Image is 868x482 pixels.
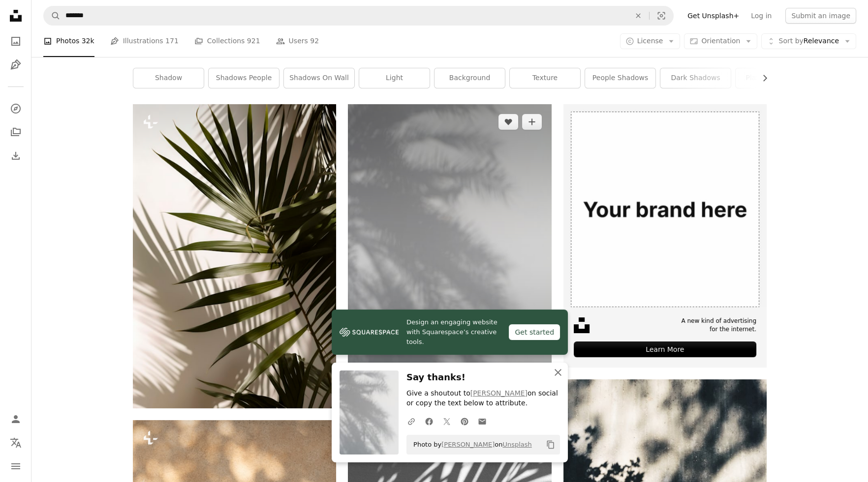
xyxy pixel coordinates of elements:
span: Sort by [778,37,803,45]
span: 92 [310,36,319,47]
span: License [637,37,663,45]
a: Illustrations 171 [110,26,179,57]
a: Users 92 [276,26,319,57]
button: Submit an image [785,8,856,24]
form: Find visuals sitewide [43,6,674,26]
a: shadow [133,68,204,88]
span: Design an engaging website with Squarespace’s creative tools. [406,317,501,347]
a: Share on Twitter [438,411,456,431]
span: A new kind of advertising for the internet. [681,317,756,334]
a: Download History [6,146,26,166]
span: Relevance [778,36,839,46]
a: people shadows [585,68,655,88]
a: Unsplash [502,441,531,448]
a: shadows on wall [284,68,354,88]
button: Sort byRelevance [761,33,856,49]
a: [PERSON_NAME] [441,441,495,448]
div: Learn More [574,341,756,357]
a: dark shadows [660,68,731,88]
button: Clear [627,6,649,25]
button: Search Unsplash [44,6,61,25]
a: Get Unsplash+ [682,8,745,24]
img: palm tree [348,104,551,409]
a: Design an engaging website with Squarespace’s creative tools.Get started [332,310,568,355]
button: Add to Collection [522,114,542,130]
a: Share on Pinterest [456,411,473,431]
a: Photos [6,31,26,51]
a: Collections 921 [194,26,260,57]
a: Log in [745,8,777,24]
a: palm tree [348,252,551,260]
img: file-1606177908946-d1eed1cbe4f5image [340,325,399,340]
button: Language [6,433,26,453]
span: 921 [247,36,260,47]
span: 171 [165,36,179,47]
span: Photo by on [408,437,532,453]
a: Collections [6,122,26,142]
button: scroll list to the right [756,68,767,88]
a: light [359,68,430,88]
img: file-1631678316303-ed18b8b5cb9cimage [574,317,589,333]
button: License [620,33,681,49]
p: Give a shoutout to on social or copy the text below to attribute. [406,389,560,408]
button: Visual search [650,6,673,25]
button: Orientation [684,33,757,49]
a: Share over email [473,411,491,431]
h3: Say thanks! [406,370,560,385]
a: A new kind of advertisingfor the internet.Learn More [563,104,767,368]
a: Log in / Sign up [6,409,26,429]
a: Share on Facebook [420,411,438,431]
span: Orientation [701,37,740,45]
a: background [434,68,505,88]
button: Like [498,114,518,130]
a: shadows people [209,68,279,88]
img: file-1635990775102-c9800842e1cdimage [563,104,767,307]
a: Home — Unsplash [6,6,26,28]
button: Menu [6,456,26,476]
a: plant shadows [736,68,806,88]
a: texture [510,68,580,88]
a: Explore [6,99,26,118]
a: [PERSON_NAME] [470,389,527,397]
button: Copy to clipboard [542,436,559,453]
a: a palm leaf casts a shadow on a wall [133,252,336,260]
a: Illustrations [6,55,26,75]
img: a palm leaf casts a shadow on a wall [133,104,336,408]
div: Get started [509,324,560,340]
